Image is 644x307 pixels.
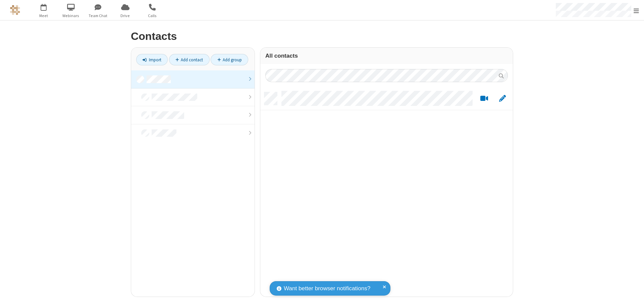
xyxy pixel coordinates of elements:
button: Edit [496,95,509,103]
span: Want better browser notifications? [284,284,370,293]
img: QA Selenium DO NOT DELETE OR CHANGE [10,5,20,15]
span: Team Chat [86,13,111,19]
a: Add group [211,54,248,65]
a: Add contact [169,54,210,65]
button: Start a video meeting [478,95,491,103]
span: Meet [31,13,56,19]
span: Drive [113,13,138,19]
div: grid [260,87,513,297]
span: Calls [140,13,165,19]
h3: All contacts [265,53,508,59]
a: Import [136,54,168,65]
h2: Contacts [131,30,513,42]
span: Webinars [58,13,84,19]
